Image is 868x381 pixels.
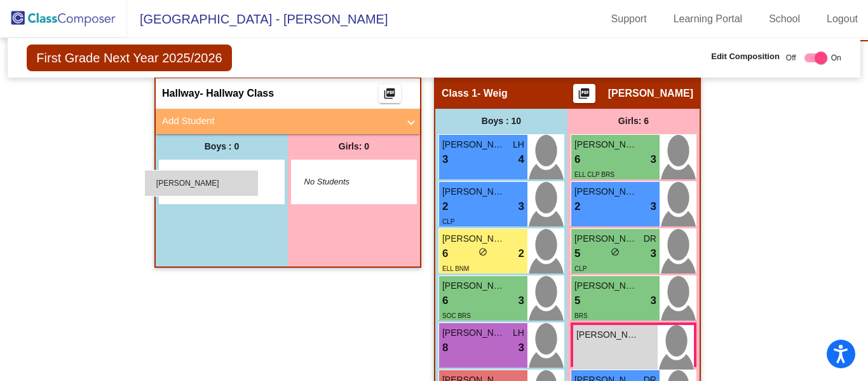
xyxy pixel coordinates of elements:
span: 6 [442,246,448,262]
div: Boys : 0 [156,134,288,160]
span: 3 [519,293,524,309]
a: Logout [817,9,868,29]
span: [PERSON_NAME] Green [442,185,506,198]
span: - Weig [477,87,508,100]
div: Boys : 10 [435,109,567,134]
span: LH [513,326,524,340]
span: 3 [519,198,524,215]
span: No Students [304,176,384,188]
span: [PERSON_NAME] [574,232,638,246]
button: Print Students Details [573,84,595,103]
span: [GEOGRAPHIC_DATA] - [PERSON_NAME] [127,9,388,29]
mat-icon: picture_as_pdf [382,87,397,105]
span: ELL BNM [442,265,469,272]
span: [PERSON_NAME] [574,138,638,151]
span: 2 [442,198,448,215]
span: SOC BRS [442,312,471,319]
span: [PERSON_NAME] [608,87,693,100]
span: Edit Composition [711,50,780,63]
span: [PERSON_NAME] [442,232,506,246]
span: 3 [651,151,656,168]
span: [PERSON_NAME] [442,279,506,293]
span: [PERSON_NAME] [576,328,640,342]
span: CLP [574,265,587,272]
span: BRS [574,312,588,319]
span: 3 [442,151,448,168]
span: 3 [651,293,656,309]
span: 2 [519,246,524,262]
a: Support [601,9,657,29]
span: [PERSON_NAME] [442,138,506,151]
span: No Students [172,176,252,188]
span: 3 [519,340,524,356]
a: Learning Portal [663,9,753,29]
mat-expansion-panel-header: Add Student [156,109,420,134]
span: DR [644,232,656,246]
span: ELL CLP BRS [574,171,614,178]
span: [PERSON_NAME] [574,185,638,198]
a: School [759,9,810,29]
div: Girls: 6 [567,109,700,134]
span: 6 [442,293,448,309]
span: First Grade Next Year 2025/2026 [27,45,231,71]
span: 2 [574,198,580,215]
span: do_not_disturb_alt [611,247,620,256]
span: Off [786,52,796,64]
span: 4 [519,151,524,168]
span: 5 [574,246,580,262]
span: [PERSON_NAME] [574,279,638,293]
span: [PERSON_NAME] [442,326,506,340]
div: Girls: 0 [288,134,420,160]
span: 6 [574,151,580,168]
span: do_not_disturb_alt [478,247,487,256]
span: LH [513,138,524,151]
span: Class 1 [442,87,477,100]
span: Hallway [162,87,200,100]
span: - Hallway Class [200,87,275,100]
span: CLP [442,218,454,225]
mat-icon: picture_as_pdf [576,87,592,105]
mat-panel-title: Add Student [162,114,398,128]
span: On [831,52,841,64]
span: 5 [574,293,580,309]
button: Print Students Details [379,84,401,103]
span: 3 [651,246,656,262]
span: 3 [651,198,656,215]
span: 8 [442,340,448,356]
